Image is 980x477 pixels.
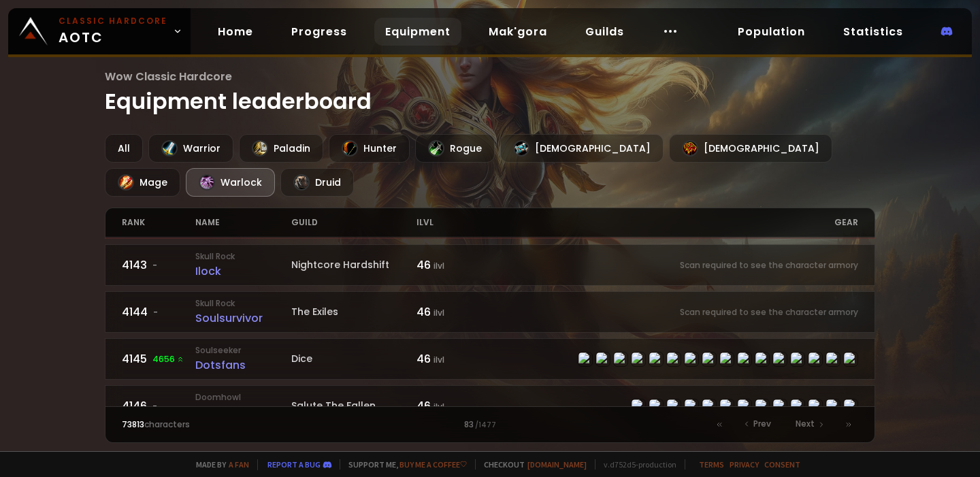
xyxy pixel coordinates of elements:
a: Guilds [574,18,635,46]
span: v. d752d5 - production [595,459,676,470]
div: 83 [306,418,674,431]
div: Dotsfans [195,357,291,374]
small: ilvl [434,354,444,365]
a: Consent [764,459,800,470]
span: 4656 [152,353,184,365]
a: Progress [280,18,358,46]
a: [DOMAIN_NAME] [527,459,587,470]
small: Scan required to see the character armory [680,259,858,272]
div: 46 [416,257,490,274]
a: Home [207,18,264,46]
div: rank [122,208,195,237]
a: Terms [699,459,724,470]
div: 4145 [122,350,195,367]
div: [DEMOGRAPHIC_DATA] [500,134,664,163]
a: Privacy [730,459,759,470]
div: Hunter [329,134,410,163]
div: Druid [280,168,354,197]
small: ilvl [434,401,444,412]
span: Support me, [340,459,467,470]
div: Soulsurvivor [195,310,291,327]
div: Paladin [239,134,323,163]
div: Salute The Fallen [291,399,416,413]
div: Jells [195,404,291,421]
h1: Equipment leaderboard [105,68,876,118]
small: ilvl [434,307,444,318]
div: Dice [291,352,416,366]
span: Made by [188,459,249,470]
div: All [105,134,143,163]
div: 46 [416,350,490,367]
a: Classic HardcoreAOTC [8,8,191,54]
a: Report a bug [267,459,321,470]
div: 46 [416,303,490,320]
div: [DEMOGRAPHIC_DATA] [669,134,832,163]
small: Scan required to see the character armory [680,306,858,318]
small: / 1477 [475,420,496,431]
div: 46 [416,397,490,414]
div: name [195,208,291,237]
span: - [152,400,157,412]
a: 4143-Skull RockIlockNightcore Hardshift46 ilvlScan required to see the character armory [105,244,876,286]
small: Soulseeker [195,344,291,357]
a: Mak'gora [478,18,558,46]
small: ilvl [434,260,444,272]
a: Statistics [832,18,914,46]
a: 4144-Skull RockSoulsurvivorThe Exiles46 ilvlScan required to see the character armory [105,291,876,333]
span: Checkout [475,459,587,470]
div: Nightcore Hardshift [291,258,416,272]
small: Classic Hardcore [59,15,167,27]
small: Doomhowl [195,391,291,404]
div: characters [122,418,306,431]
span: Wow Classic Hardcore [105,68,876,85]
div: Mage [105,168,180,197]
span: Prev [753,418,771,430]
a: Buy me a coffee [399,459,467,470]
div: ilvl [416,208,490,237]
div: guild [291,208,416,237]
a: 41454656 SoulseekerDotsfansDice46 ilvlitem-9470item-7673item-19507item-2575item-10021item-10771it... [105,338,876,380]
div: Ilock [195,263,291,280]
a: 4146-DoomhowlJellsSalute The Fallen46 ilvlitem-3732item-4197item-6900item-6392item-6910item-4320i... [105,385,876,427]
div: 4146 [122,397,195,414]
div: Warrior [148,134,233,163]
span: 73813 [122,418,144,430]
div: 4144 [122,303,195,320]
span: AOTC [59,15,167,48]
small: Skull Rock [195,297,291,310]
a: a fan [229,459,249,470]
div: Rogue [415,134,495,163]
span: - [152,259,157,272]
div: 4143 [122,257,195,274]
span: Next [796,418,815,430]
div: The Exiles [291,305,416,319]
div: Warlock [186,168,275,197]
a: Population [727,18,816,46]
small: Skull Rock [195,250,291,263]
span: - [153,306,158,318]
a: Equipment [374,18,461,46]
div: gear [490,208,858,237]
